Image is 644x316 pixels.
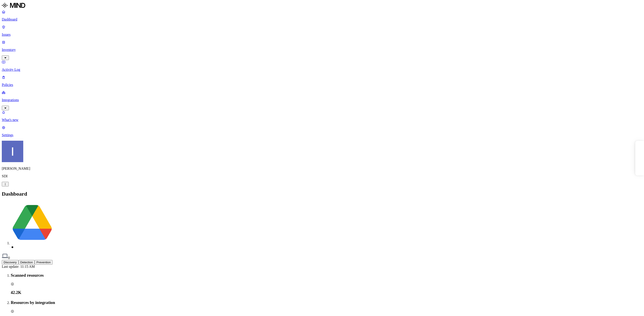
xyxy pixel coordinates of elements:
[2,265,35,268] span: Last update: 11:15 AM
[2,68,642,72] p: Activity Log
[2,2,642,10] a: MIND
[2,141,23,162] img: Itai Schwartz
[2,260,19,265] button: Discovery
[2,48,642,52] p: Inventory
[2,126,642,137] a: Settings
[19,260,35,265] button: Detection
[2,90,642,110] a: Integrations
[11,290,642,295] h3: 42.2K
[2,2,25,9] img: MIND
[2,10,642,21] a: Dashboard
[2,118,642,122] p: What's new
[2,33,642,37] p: Issues
[2,75,642,87] a: Policies
[2,191,642,197] h2: Dashboard
[2,174,642,178] p: SDI
[2,60,642,72] a: Activity Log
[2,25,642,37] a: Issues
[2,40,642,59] a: Inventory
[8,256,10,260] span: 0
[2,110,642,122] a: What's new
[11,273,642,278] h3: Scanned resources
[2,83,642,87] p: Policies
[11,300,642,305] h3: Resources by integration
[2,253,8,259] img: endpoint.svg
[35,260,53,265] button: Prevention
[2,98,642,102] p: Integrations
[2,17,642,21] p: Dashboard
[11,201,54,244] img: google-drive.svg
[2,133,642,137] p: Settings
